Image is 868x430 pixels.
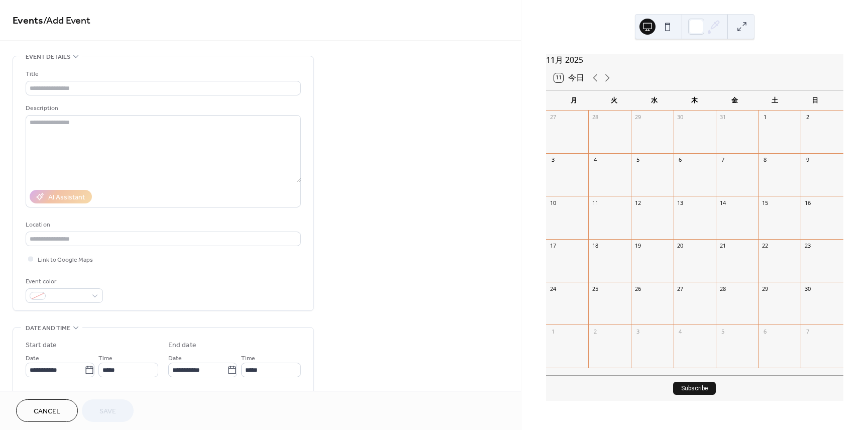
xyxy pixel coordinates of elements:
[677,242,684,250] div: 20
[241,353,255,364] span: Time
[26,52,70,62] span: Event details
[634,285,641,292] div: 26
[762,328,769,335] div: 6
[26,323,70,334] span: Date and time
[804,285,811,292] div: 30
[634,199,641,206] div: 12
[677,199,684,206] div: 13
[719,156,726,164] div: 7
[719,199,726,206] div: 14
[551,71,588,85] button: 11今日
[634,242,641,250] div: 19
[675,90,715,111] div: 木
[594,90,634,111] div: 火
[634,114,641,121] div: 29
[677,285,684,292] div: 27
[549,285,557,292] div: 24
[804,114,811,121] div: 2
[804,328,811,335] div: 7
[549,156,557,164] div: 3
[591,199,599,206] div: 11
[38,390,55,401] span: All day
[677,328,684,335] div: 4
[755,90,795,111] div: 土
[26,276,101,287] div: Event color
[13,11,43,31] a: Events
[26,220,299,230] div: Location
[34,406,60,417] span: Cancel
[804,242,811,250] div: 23
[554,90,594,111] div: 月
[168,353,182,364] span: Date
[762,156,769,164] div: 8
[804,156,811,164] div: 9
[26,340,57,351] div: Start date
[549,114,557,121] div: 27
[168,340,196,351] div: End date
[719,328,726,335] div: 5
[719,114,726,121] div: 31
[762,199,769,206] div: 15
[804,199,811,206] div: 16
[591,285,599,292] div: 25
[16,399,78,422] button: Cancel
[98,353,113,364] span: Time
[762,114,769,121] div: 1
[26,103,299,114] div: Description
[591,328,599,335] div: 2
[26,353,39,364] span: Date
[715,90,755,111] div: 金
[591,242,599,250] div: 18
[677,156,684,164] div: 6
[677,114,684,121] div: 30
[634,156,641,164] div: 5
[549,199,557,206] div: 10
[38,255,93,265] span: Link to Google Maps
[546,54,843,66] div: 11月 2025
[591,114,599,121] div: 28
[549,328,557,335] div: 1
[43,11,90,31] span: / Add Event
[673,382,716,395] button: Subscribe
[719,285,726,292] div: 28
[26,69,299,79] div: Title
[795,90,835,111] div: 日
[762,285,769,292] div: 29
[719,242,726,250] div: 21
[634,328,641,335] div: 3
[762,242,769,250] div: 22
[634,90,675,111] div: 水
[591,156,599,164] div: 4
[549,242,557,250] div: 17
